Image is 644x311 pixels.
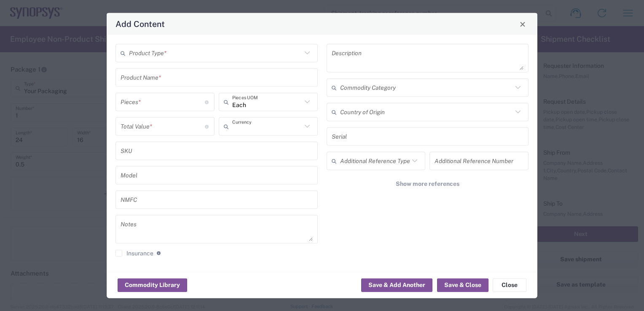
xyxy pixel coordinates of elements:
[396,180,459,188] span: Show more references
[517,18,529,30] button: Close
[437,278,488,292] button: Save & Close
[361,278,432,292] button: Save & Add Another
[115,250,153,257] label: Insurance
[493,278,526,292] button: Close
[118,278,187,292] button: Commodity Library
[115,18,165,30] h4: Add Content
